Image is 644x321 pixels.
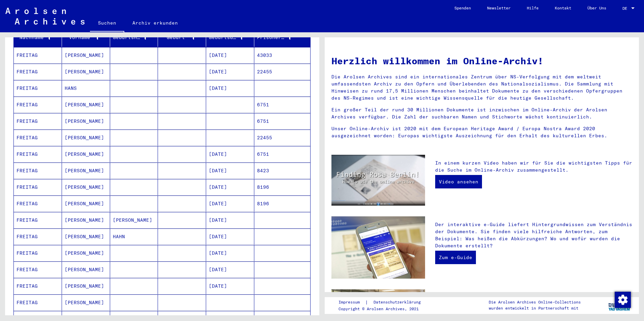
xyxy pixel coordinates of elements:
[62,64,110,80] mat-cell: [PERSON_NAME]
[257,34,292,41] div: Prisoner #
[331,125,632,139] p: Unser Online-Archiv ist 2020 mit dem European Heritage Award / Europa Nostra Award 2020 ausgezeic...
[206,146,254,162] mat-cell: [DATE]
[14,80,62,96] mat-cell: FREITAG
[206,261,254,278] mat-cell: [DATE]
[14,278,62,294] mat-cell: FREITAG
[254,47,310,63] mat-cell: 43033
[62,195,110,212] mat-cell: [PERSON_NAME]
[62,97,110,113] mat-cell: [PERSON_NAME]
[62,294,110,311] mat-cell: [PERSON_NAME]
[339,306,429,312] p: Copyright © Arolsen Archives, 2021
[435,159,632,174] p: In einem kurzen Video haben wir für Sie die wichtigsten Tipps für die Suche im Online-Archiv zusa...
[14,245,62,261] mat-cell: FREITAG
[614,291,631,308] div: Zustimmung ändern
[14,146,62,162] mat-cell: FREITAG
[113,32,158,43] div: Geburtsname
[62,179,110,195] mat-cell: [PERSON_NAME]
[206,245,254,261] mat-cell: [DATE]
[62,212,110,228] mat-cell: [PERSON_NAME]
[161,34,196,41] div: Geburt‏
[14,97,62,113] mat-cell: FREITAG
[489,305,581,311] p: wurden entwickelt in Partnerschaft mit
[254,113,310,129] mat-cell: 6751
[489,299,581,305] p: Die Arolsen Archives Online-Collections
[62,261,110,278] mat-cell: [PERSON_NAME]
[254,97,310,113] mat-cell: 6751
[254,28,310,47] mat-header-cell: Prisoner #
[339,299,429,306] div: |
[62,146,110,162] mat-cell: [PERSON_NAME]
[110,28,158,47] mat-header-cell: Geburtsname
[14,163,62,179] mat-cell: FREITAG
[206,212,254,228] mat-cell: [DATE]
[206,28,254,47] mat-header-cell: Geburtsdatum
[254,130,310,146] mat-cell: 22455
[254,146,310,162] mat-cell: 6751
[110,212,158,228] mat-cell: [PERSON_NAME]
[435,251,476,264] a: Zum e-Guide
[368,299,429,306] a: Datenschutzerklärung
[615,292,631,308] img: Zustimmung ändern
[206,195,254,212] mat-cell: [DATE]
[62,163,110,179] mat-cell: [PERSON_NAME]
[62,228,110,245] mat-cell: [PERSON_NAME]
[65,34,100,41] div: Vorname
[254,64,310,80] mat-cell: 22455
[339,299,365,306] a: Impressum
[622,6,630,11] span: DE
[62,80,110,96] mat-cell: HANS
[62,245,110,261] mat-cell: [PERSON_NAME]
[62,278,110,294] mat-cell: [PERSON_NAME]
[254,163,310,179] mat-cell: 8423
[206,163,254,179] mat-cell: [DATE]
[14,179,62,195] mat-cell: FREITAG
[158,28,206,47] mat-header-cell: Geburt‏
[14,130,62,146] mat-cell: FREITAG
[161,32,206,43] div: Geburt‏
[14,113,62,129] mat-cell: FREITAG
[62,130,110,146] mat-cell: [PERSON_NAME]
[206,228,254,245] mat-cell: [DATE]
[331,54,632,68] h1: Herzlich willkommen im Online-Archiv!
[14,294,62,311] mat-cell: FREITAG
[331,216,425,279] img: eguide.jpg
[17,34,52,41] div: Nachname
[14,64,62,80] mat-cell: FREITAG
[124,15,186,31] a: Archiv erkunden
[206,80,254,96] mat-cell: [DATE]
[65,32,110,43] div: Vorname
[62,28,110,47] mat-header-cell: Vorname
[331,73,632,102] p: Die Arolsen Archives sind ein internationales Zentrum über NS-Verfolgung mit dem weltweit umfasse...
[17,32,62,43] div: Nachname
[254,179,310,195] mat-cell: 8196
[113,34,148,41] div: Geburtsname
[206,64,254,80] mat-cell: [DATE]
[331,106,632,120] p: Ein großer Teil der rund 30 Millionen Dokumente ist inzwischen im Online-Archiv der Arolsen Archi...
[206,278,254,294] mat-cell: [DATE]
[62,113,110,129] mat-cell: [PERSON_NAME]
[254,195,310,212] mat-cell: 8196
[257,32,302,43] div: Prisoner #
[209,34,244,41] div: Geburtsdatum
[14,212,62,228] mat-cell: FREITAG
[331,155,425,206] img: video.jpg
[62,47,110,63] mat-cell: [PERSON_NAME]
[110,228,158,245] mat-cell: HAHN
[435,175,482,188] a: Video ansehen
[435,221,632,249] p: Der interaktive e-Guide liefert Hintergrundwissen zum Verständnis der Dokumente. Sie finden viele...
[90,15,124,32] a: Suchen
[14,47,62,63] mat-cell: FREITAG
[14,28,62,47] mat-header-cell: Nachname
[14,228,62,245] mat-cell: FREITAG
[14,261,62,278] mat-cell: FREITAG
[209,32,254,43] div: Geburtsdatum
[14,195,62,212] mat-cell: FREITAG
[206,47,254,63] mat-cell: [DATE]
[5,8,85,25] img: Arolsen_neg.svg
[206,179,254,195] mat-cell: [DATE]
[607,297,632,314] img: yv_logo.png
